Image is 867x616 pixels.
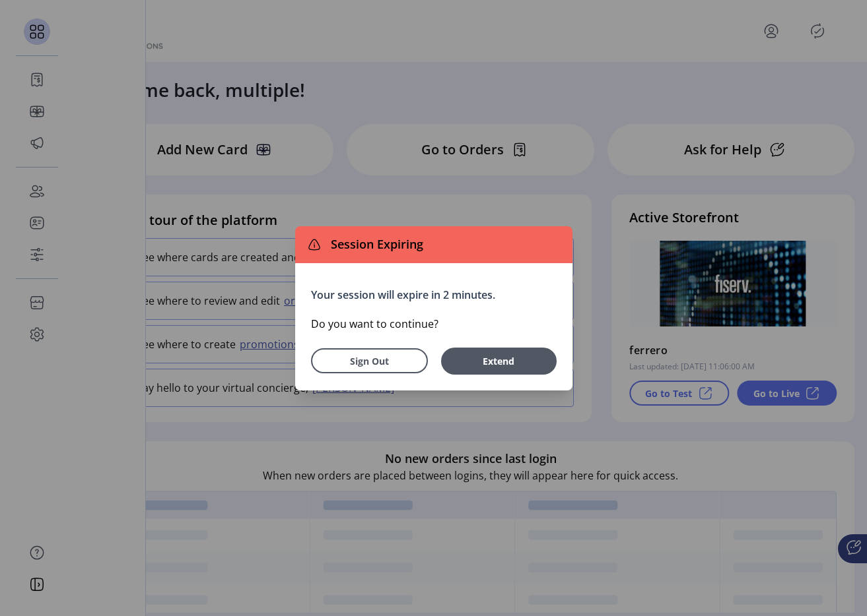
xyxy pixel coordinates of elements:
[328,354,411,368] span: Sign Out
[326,235,423,253] span: Session Expiring
[448,354,550,368] span: Extend
[311,348,428,373] button: Sign Out
[311,316,557,332] p: Do you want to continue?
[311,287,557,303] p: Your session will expire in 2 minutes.
[441,348,557,375] button: Extend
